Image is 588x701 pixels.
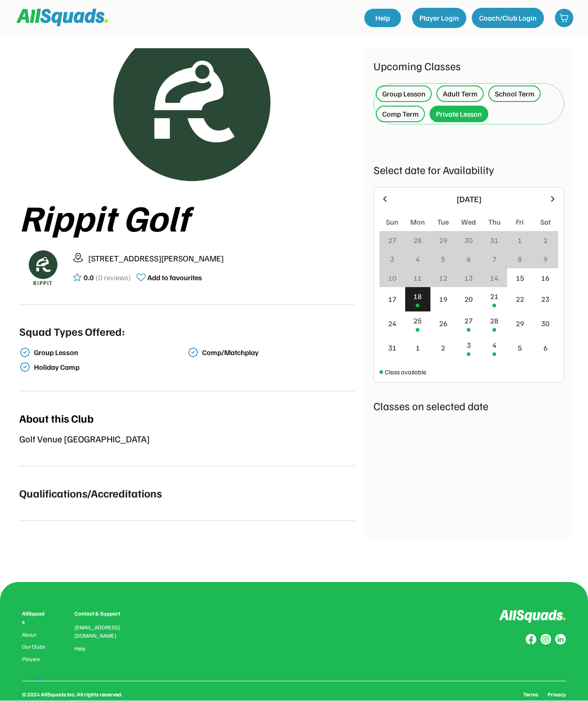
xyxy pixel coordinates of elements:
[19,432,355,446] div: Golf Venue [GEOGRAPHIC_DATA]
[490,316,498,327] div: 28
[490,235,498,246] div: 31
[526,634,537,645] img: Group%20copy%208.svg
[61,49,314,186] img: Rippitlogov2_green.png
[499,610,566,623] img: Logo%20inverted.svg
[516,294,524,305] div: 22
[373,162,564,178] div: Select date for Availability
[436,109,482,120] div: Private Lesson
[22,656,47,663] a: Players
[439,294,447,305] div: 19
[555,634,566,645] img: Group%20copy%206.svg
[388,235,396,246] div: 27
[540,634,551,645] img: Group%20copy%207.svg
[413,273,422,284] div: 11
[516,217,524,228] div: Fri
[22,691,123,699] div: © 2024 AllSquads Inc. All rights reserved.
[543,343,548,354] div: 6
[364,9,401,28] a: Help
[412,8,466,28] button: Player Login
[467,340,471,351] div: 3
[540,217,551,228] div: Sat
[541,294,549,305] div: 23
[74,646,85,652] a: Help
[373,398,564,414] div: Classes on selected date
[22,610,47,627] div: AllSquads
[413,316,422,327] div: 25
[443,89,477,100] div: Adult Term
[22,632,47,639] a: About
[382,109,418,120] div: Comp Term
[441,343,445,354] div: 2
[202,349,354,357] div: Comp/Matchplay
[147,272,202,283] div: Add to favourites
[439,318,447,329] div: 26
[472,8,544,28] button: Coach/Club Login
[518,343,522,354] div: 5
[516,273,524,284] div: 15
[74,624,131,640] div: [EMAIL_ADDRESS][DOMAIN_NAME]
[88,253,355,265] div: [STREET_ADDRESS][PERSON_NAME]
[488,217,501,228] div: Thu
[416,254,420,265] div: 4
[382,89,425,100] div: Group Lesson
[490,291,498,302] div: 21
[19,362,30,373] img: check-verified-01.svg
[413,291,422,302] div: 18
[548,691,566,699] a: Privacy
[388,343,396,354] div: 31
[19,410,94,427] div: About this Club
[373,58,564,74] div: Upcoming Classes
[187,347,198,358] img: check-verified-01.svg
[19,245,65,291] img: Rippitlogov2_green.png
[410,217,425,228] div: Mon
[490,273,498,284] div: 14
[19,197,355,237] div: Rippit Golf
[385,367,426,377] div: Class available
[19,323,125,340] div: Squad Types Offered:
[518,235,522,246] div: 1
[34,363,186,372] div: Holiday Camp
[543,254,548,265] div: 9
[543,235,548,246] div: 2
[464,316,473,327] div: 27
[84,272,94,283] div: 0.0
[492,340,497,351] div: 4
[439,273,447,284] div: 12
[96,272,131,283] div: (0 reviews)
[413,235,422,246] div: 28
[395,193,543,206] div: [DATE]
[441,254,445,265] div: 5
[464,294,473,305] div: 20
[516,318,524,329] div: 29
[34,349,186,357] div: Group Lesson
[461,217,476,228] div: Wed
[464,273,473,284] div: 13
[492,254,497,265] div: 7
[74,610,131,618] div: Contact & Support
[390,254,394,265] div: 3
[416,343,420,354] div: 1
[467,254,471,265] div: 6
[560,14,569,23] img: shopping-cart-01%20%281%29.svg
[541,273,549,284] div: 16
[439,235,447,246] div: 29
[388,294,396,305] div: 17
[19,485,162,502] div: Qualifications/Accreditations
[388,318,396,329] div: 24
[17,9,108,27] img: Squad%20Logo.svg
[386,217,398,228] div: Sun
[523,691,538,699] a: Terms
[22,644,47,650] a: Our Clubs
[437,217,449,228] div: Tue
[518,254,522,265] div: 8
[388,273,396,284] div: 10
[464,235,473,246] div: 30
[495,89,534,100] div: School Term
[541,318,549,329] div: 30
[19,347,30,358] img: check-verified-01.svg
